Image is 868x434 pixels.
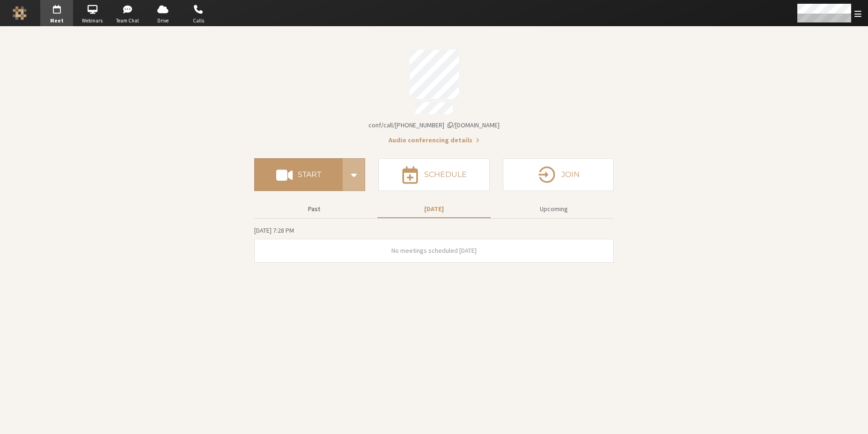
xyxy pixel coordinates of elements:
section: Account details [254,43,614,145]
h4: Schedule [424,171,467,178]
span: Team Chat [111,17,144,25]
span: Drive [147,17,179,25]
span: Calls [182,17,215,25]
span: Meet [40,17,73,25]
button: Upcoming [497,201,611,217]
span: Copy my meeting room link [368,121,500,129]
button: Audio conferencing details [389,135,479,145]
div: Start conference options [343,158,365,191]
span: Webinars [76,17,109,25]
button: Past [257,201,371,217]
span: [DATE] 7:28 PM [254,226,294,235]
h4: Join [561,171,580,178]
button: Copy my meeting room linkCopy my meeting room link [368,120,500,130]
section: Today's Meetings [254,225,614,263]
img: Iotum [13,6,27,20]
h4: Start [298,171,321,178]
span: No meetings scheduled [DATE] [391,246,477,255]
iframe: Chat [845,410,861,427]
button: Schedule [378,158,489,191]
button: [DATE] [377,201,491,217]
button: Join [503,158,614,191]
button: Start [254,158,343,191]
